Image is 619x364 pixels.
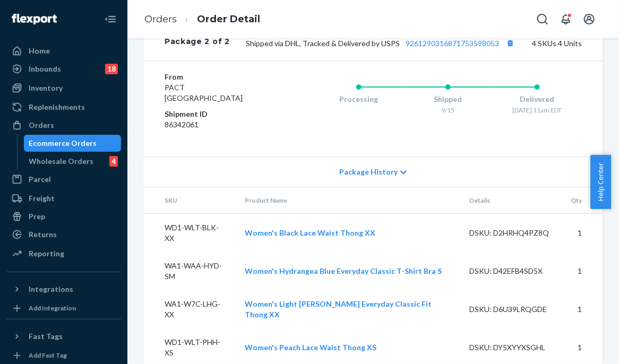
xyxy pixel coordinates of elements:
div: Inventory [29,83,63,93]
span: Shipped via DHL, Tracked & Delivered by USPS [246,39,517,48]
a: Prep [6,208,121,225]
div: Delivered [493,94,582,105]
td: WA1-W7C-LHG-XX [143,290,236,328]
td: 1 [562,214,603,253]
div: [DATE] 11am EDT [493,106,582,115]
a: 9261290316871753598053 [406,39,499,48]
a: Returns [6,226,121,243]
span: Package History [339,167,398,177]
dd: 86342061 [165,119,272,130]
a: Order Detail [197,13,260,25]
a: Freight [6,190,121,207]
button: Close Navigation [100,8,121,30]
a: Add Integration [6,302,121,315]
dt: Shipment ID [165,109,272,119]
button: Help Center [590,155,611,209]
span: PACT [GEOGRAPHIC_DATA] [165,83,243,102]
a: Home [6,42,121,59]
button: Integrations [6,281,121,298]
div: DSKU: D6U39LRQGDE [469,304,554,315]
ol: breadcrumbs [136,4,269,35]
a: Replenishments [6,99,121,116]
div: Freight [29,193,55,204]
div: Home [29,46,50,56]
div: Package 2 of 2 [165,36,230,50]
a: Orders [6,117,121,134]
td: 1 [562,290,603,328]
div: 18 [105,64,118,74]
div: Inbounds [29,64,61,74]
a: Women's Peach Lace Waist Thong XS [245,343,376,352]
div: DSKU: D2HRHQ4PZ8Q [469,228,554,238]
td: WD1-WLT-BLK-XX [143,214,236,253]
a: Women's Hydrangea Blue Everyday Classic T-Shirt Bra S [245,266,442,275]
td: WA1-WAA-HYD-SM [143,252,236,290]
a: Women's Black Lace Waist Thong XX [245,228,375,237]
td: 1 [562,252,603,290]
div: Fast Tags [29,331,63,342]
button: Open account menu [579,8,600,30]
button: Copy tracking number [503,36,517,50]
div: 4 [109,156,118,167]
img: Flexport logo [12,14,57,24]
button: Open notifications [555,8,577,30]
a: Women's Light [PERSON_NAME] Everyday Classic Fit Thong XX [245,299,432,319]
div: 9/15 [403,106,493,115]
th: Product Name [236,187,461,214]
a: Inventory [6,80,121,97]
div: 4 SKUs 4 Units [230,36,582,50]
a: Reporting [6,245,121,262]
div: Orders [29,120,54,131]
a: Inbounds18 [6,60,121,77]
div: Returns [29,229,57,240]
div: DSKU: D42EFB4SD5X [469,266,554,276]
th: Qty [562,187,603,214]
div: Add Integration [29,304,76,313]
dt: From [165,72,272,82]
button: Open Search Box [532,8,553,30]
div: Integrations [29,284,73,294]
div: Processing [314,94,403,105]
a: Wholesale Orders4 [24,153,122,170]
div: Prep [29,211,45,222]
div: Wholesale Orders [29,156,94,167]
a: Parcel [6,171,121,188]
div: Replenishments [29,102,85,112]
button: Fast Tags [6,328,121,345]
a: Ecommerce Orders [24,135,122,152]
div: Shipped [403,94,493,105]
a: Orders [144,13,177,25]
div: Add Fast Tag [29,351,67,360]
div: DSKU: DY5XYYXSGHL [469,342,554,353]
div: Ecommerce Orders [29,138,97,149]
th: Details [461,187,562,214]
div: Parcel [29,174,51,185]
th: SKU [143,187,236,214]
a: Add Fast Tag [6,349,121,362]
div: Reporting [29,248,64,259]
